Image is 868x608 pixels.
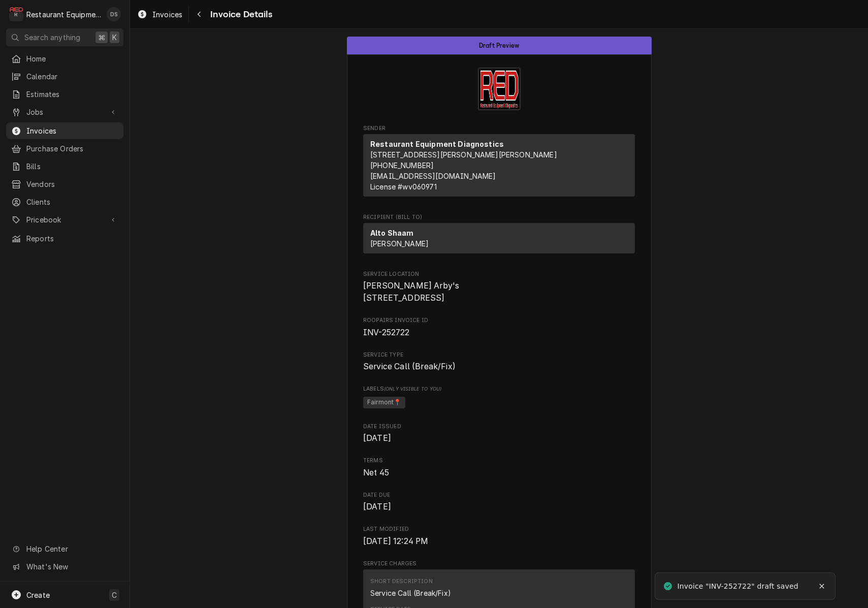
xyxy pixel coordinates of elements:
a: Go to What's New [6,558,123,575]
div: Sender [363,134,635,201]
span: Fairmont📍 [363,397,405,409]
span: Net 45 [363,468,389,477]
a: Calendar [6,68,123,85]
div: Short Description [370,588,451,598]
span: Recipient (Bill To) [363,213,635,221]
img: Logo [478,68,521,110]
span: Roopairs Invoice ID [363,316,635,325]
span: Date Issued [363,423,635,431]
span: [PERSON_NAME] Arby's [STREET_ADDRESS] [363,281,459,303]
a: Invoices [6,122,123,139]
span: Help Center [26,543,117,554]
span: ⌘ [98,32,105,43]
button: Search anything⌘K [6,28,123,46]
div: Date Issued [363,423,635,444]
span: [DATE] [363,502,391,511]
span: Pricebook [26,214,103,225]
div: Last Modified [363,525,635,547]
span: Service Call (Break/Fix) [363,362,456,371]
div: Restaurant Equipment Diagnostics's Avatar [9,7,23,21]
span: Last Modified [363,535,635,548]
a: Home [6,50,123,67]
span: C [112,590,117,600]
span: Estimates [26,89,118,100]
a: Invoices [133,6,186,23]
a: Purchase Orders [6,140,123,157]
div: [object Object] [363,385,635,410]
div: Short Description [370,578,433,586]
span: What's New [26,561,117,572]
span: Service Type [363,351,635,359]
span: INV-252722 [363,328,410,337]
span: [DATE] 12:24 PM [363,536,428,546]
div: R [9,7,23,21]
div: Invoice "INV-252722" draft saved [677,581,799,592]
div: Roopairs Invoice ID [363,316,635,338]
span: Create [26,591,50,599]
span: Invoices [152,9,182,20]
span: Purchase Orders [26,143,118,154]
div: Recipient (Bill To) [363,223,635,258]
span: Search anything [24,32,80,43]
a: Vendors [6,176,123,193]
span: (Only Visible to You) [384,386,441,392]
span: Service Type [363,361,635,373]
a: Bills [6,158,123,175]
span: Terms [363,467,635,479]
div: Recipient (Bill To) [363,223,635,253]
span: Labels [363,385,635,393]
div: Sender [363,134,635,197]
span: Last Modified [363,525,635,533]
span: License # wv060971 [370,182,437,191]
span: [DATE] [363,433,391,443]
span: Date Issued [363,432,635,444]
span: Service Location [363,270,635,278]
div: Invoice Sender [363,124,635,201]
span: Vendors [26,179,118,189]
span: Roopairs Invoice ID [363,327,635,339]
span: [object Object] [363,395,635,410]
span: Invoice Details [207,8,272,21]
div: Status [347,37,652,54]
span: Reports [26,233,118,244]
span: Bills [26,161,118,172]
a: Go to Pricebook [6,211,123,228]
a: Go to Jobs [6,104,123,120]
div: Service Type [363,351,635,373]
a: Reports [6,230,123,247]
a: Go to Help Center [6,540,123,557]
span: K [112,32,117,43]
strong: Restaurant Equipment Diagnostics [370,140,504,148]
span: Home [26,53,118,64]
span: Date Due [363,501,635,513]
span: Calendar [26,71,118,82]
span: Invoices [26,125,118,136]
span: Sender [363,124,635,133]
div: Invoice Recipient [363,213,635,258]
a: Clients [6,194,123,210]
span: Terms [363,457,635,465]
span: Date Due [363,491,635,499]
strong: Alto Shaam [370,229,414,237]
div: Short Description [370,578,451,598]
div: Restaurant Equipment Diagnostics [26,9,101,20]
span: Draft Preview [479,42,519,49]
span: Clients [26,197,118,207]
a: [PHONE_NUMBER] [370,161,434,170]
span: Service Charges [363,560,635,568]
a: [EMAIL_ADDRESS][DOMAIN_NAME] [370,172,496,180]
span: [STREET_ADDRESS][PERSON_NAME][PERSON_NAME] [370,150,557,159]
button: Navigate back [191,6,207,22]
div: Derek Stewart's Avatar [107,7,121,21]
span: Service Location [363,280,635,304]
span: [PERSON_NAME] [370,239,429,248]
div: Service Location [363,270,635,304]
a: Estimates [6,86,123,103]
div: DS [107,7,121,21]
div: Terms [363,457,635,478]
span: Jobs [26,107,103,117]
div: Date Due [363,491,635,513]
